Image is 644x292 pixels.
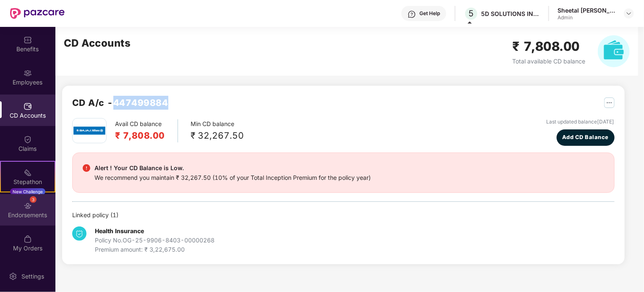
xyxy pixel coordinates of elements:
[115,119,178,142] div: Avail CD balance
[481,10,540,18] div: 5D SOLUTIONS INDIA PRIVATE LIMITED
[191,119,244,142] div: Min CD balance
[24,235,32,243] img: svg+xml;base64,PHN2ZyBpZD0iTXlfT3JkZXJzIiBkYXRhLW5hbWU9Ik15IE9yZGVycyIgeG1sbnM9Imh0dHA6Ly93d3cudz...
[598,35,630,67] img: svg+xml;base64,PHN2ZyB4bWxucz0iaHR0cDovL3d3dy53My5vcmcvMjAwMC9zdmciIHhtbG5zOnhsaW5rPSJodHRwOi8vd3...
[94,163,371,173] div: Alert ! Your CD Balance is Low.
[64,35,131,51] h2: CD Accounts
[24,69,32,77] img: svg+xml;base64,PHN2ZyBpZD0iRW1wbG95ZWVzIiB4bWxucz0iaHR0cDovL3d3dy53My5vcmcvMjAwMC9zdmciIHdpZHRoPS...
[512,58,585,65] span: Total available CD balance
[72,210,615,220] div: Linked policy ( 1 )
[558,14,616,21] div: Admin
[95,227,144,234] b: Health Insurance
[94,173,371,182] div: We recommend you maintain ₹ 32,267.50 (10% of your Total Inception Premium for the policy year)
[115,129,165,142] h2: ₹ 7,808.00
[72,226,86,241] img: svg+xml;base64,PHN2ZyB4bWxucz0iaHR0cDovL3d3dy53My5vcmcvMjAwMC9zdmciIHdpZHRoPSIzNCIgaGVpZ2h0PSIzNC...
[72,96,168,110] h2: CD A/c - 447499884
[562,133,609,142] span: Add CD Balance
[10,188,45,195] div: New Challenge
[10,8,65,19] img: New Pazcare Logo
[30,196,37,203] div: 3
[24,202,32,210] img: svg+xml;base64,PHN2ZyBpZD0iRW5kb3JzZW1lbnRzIiB4bWxucz0iaHR0cDovL3d3dy53My5vcmcvMjAwMC9zdmciIHdpZH...
[24,36,32,44] img: svg+xml;base64,PHN2ZyBpZD0iQmVuZWZpdHMiIHhtbG5zPSJodHRwOi8vd3d3LnczLm9yZy8yMDAwL3N2ZyIgd2lkdGg9Ij...
[24,102,32,110] img: svg+xml;base64,PHN2ZyBpZD0iQ0RfQWNjb3VudHMiIGRhdGEtbmFtZT0iQ0QgQWNjb3VudHMiIHhtbG5zPSJodHRwOi8vd3...
[1,178,55,186] div: Stepathon
[408,10,416,18] img: svg+xml;base64,PHN2ZyBpZD0iSGVscC0zMngzMiIgeG1sbnM9Imh0dHA6Ly93d3cudzMub3JnLzIwMDAvc3ZnIiB3aWR0aD...
[9,272,17,281] img: svg+xml;base64,PHN2ZyBpZD0iU2V0dGluZy0yMHgyMCIgeG1sbnM9Imh0dHA6Ly93d3cudzMub3JnLzIwMDAvc3ZnIiB3aW...
[95,245,215,254] div: Premium amount: ₹ 3,22,675.00
[83,164,90,172] img: svg+xml;base64,PHN2ZyBpZD0iRGFuZ2VyX2FsZXJ0IiBkYXRhLW5hbWU9IkRhbmdlciBhbGVydCIgeG1sbnM9Imh0dHA6Ly...
[24,135,32,144] img: svg+xml;base64,PHN2ZyBpZD0iQ2xhaW0iIHhtbG5zPSJodHRwOi8vd3d3LnczLm9yZy8yMDAwL3N2ZyIgd2lkdGg9IjIwIi...
[469,8,474,18] span: 5
[19,272,47,281] div: Settings
[191,129,244,142] div: ₹ 32,267.50
[73,121,105,141] img: bajaj.png
[604,97,615,108] img: svg+xml;base64,PHN2ZyB4bWxucz0iaHR0cDovL3d3dy53My5vcmcvMjAwMC9zdmciIHdpZHRoPSIyNSIgaGVpZ2h0PSIyNS...
[24,168,32,177] img: svg+xml;base64,PHN2ZyB4bWxucz0iaHR0cDovL3d3dy53My5vcmcvMjAwMC9zdmciIHdpZHRoPSIyMSIgaGVpZ2h0PSIyMC...
[95,236,215,245] div: Policy No. OG-25-9906-8403-00000268
[547,118,615,126] div: Last updated balance [DATE]
[419,10,440,17] div: Get Help
[512,37,585,56] h2: ₹ 7,808.00
[557,129,615,146] button: Add CD Balance
[626,10,632,17] img: svg+xml;base64,PHN2ZyBpZD0iRHJvcGRvd24tMzJ4MzIiIHhtbG5zPSJodHRwOi8vd3d3LnczLm9yZy8yMDAwL3N2ZyIgd2...
[558,6,616,14] div: Sheetal [PERSON_NAME]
